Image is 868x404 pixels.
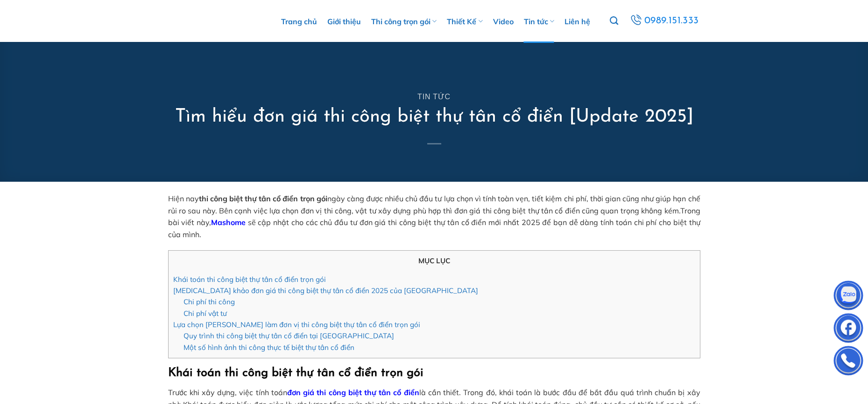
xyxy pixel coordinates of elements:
[417,93,451,101] a: Tin tức
[173,286,478,295] a: [MEDICAL_DATA] khảo đơn giá thi công biệt thự tân cổ điển 2025 của [GEOGRAPHIC_DATA]
[183,309,227,318] a: Chi phí vật tư
[643,13,700,29] span: 0989.151.333
[168,7,247,35] img: M.A.S HOME – Tổng Thầu Thiết Kế Và Xây Nhà Trọn Gói
[287,388,419,397] a: đơn giá thi công biệt thự tân cổ điển
[834,315,862,343] img: Facebook
[183,297,235,306] a: Chi phí thi công
[834,348,862,376] img: Phone
[173,320,420,329] a: Lựa chọn [PERSON_NAME] làm đơn vị thi công biệt thự tân cổ điển trọn gói
[175,105,693,129] h1: Tìm hiểu đơn giá thi công biệt thự tân cổ điển [Update 2025]
[173,255,695,267] p: MỤC LỤC
[834,283,862,311] img: Zalo
[168,206,700,239] span: Trong bài viết này, sẽ cập nhật cho các chủ đầu tư đơn giá thi công biệt thự tân cổ điển mới nhất...
[610,11,618,31] a: Tìm kiếm
[183,343,354,352] a: Một số hình ảnh thi công thực tế biệt thự tân cổ điển
[173,275,326,284] a: Khái toán thi công biệt thự tân cổ điển trọn gói
[627,12,701,29] a: 0989.151.333
[168,367,423,379] b: Khái toán thi công biệt thự tân cổ điển trọn gói
[199,194,327,203] strong: thi công biệt thự tân cổ điển trọn gói
[211,218,246,227] a: Mashome
[183,331,394,340] a: Quy trình thi công biệt thự tân cổ điển tại [GEOGRAPHIC_DATA]
[168,194,700,215] span: Hiện nay ngày càng được nhiều chủ đầu tư lựa chọn vì tính toàn vẹn, tiết kiệm chi phí, thời gian ...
